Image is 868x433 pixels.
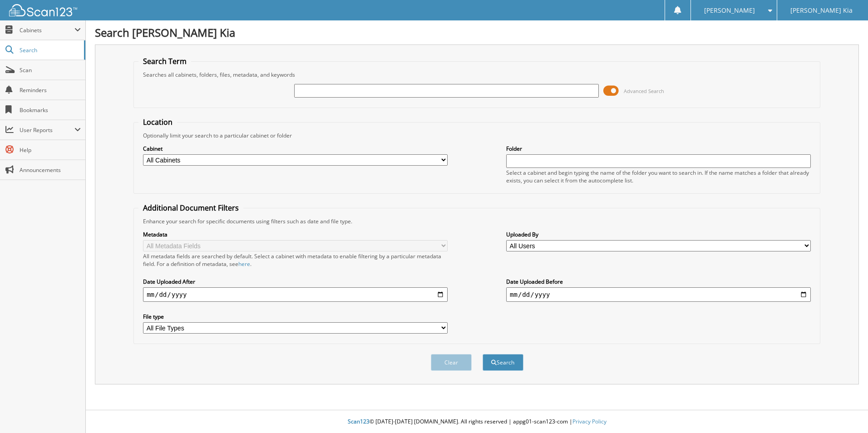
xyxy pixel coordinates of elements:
h1: Search [PERSON_NAME] Kia [95,25,859,40]
img: scan123-logo-white.svg [9,4,77,16]
span: Announcements [20,166,81,174]
div: Enhance your search for specific documents using filters such as date and file type. [138,217,815,225]
span: [PERSON_NAME] Kia [790,8,853,13]
span: Scan123 [348,418,370,425]
button: Search [483,354,523,371]
label: Date Uploaded After [143,278,448,285]
div: All metadata fields are searched by default. Select a cabinet with metadata to enable filtering b... [143,252,448,268]
label: File type [143,313,448,320]
span: Cabinets [20,26,74,34]
legend: Additional Document Filters [138,203,243,213]
span: Reminders [20,86,81,94]
button: Clear [431,354,472,371]
div: Optionally limit your search to a particular cabinet or folder [138,132,815,139]
div: Searches all cabinets, folders, files, metadata, and keywords [138,71,815,79]
legend: Search Term [138,56,191,66]
span: Advanced Search [624,88,664,94]
div: © [DATE]-[DATE] [DOMAIN_NAME]. All rights reserved | appg01-scan123-com | [86,411,868,433]
label: Metadata [143,231,448,238]
input: end [506,287,811,302]
a: Privacy Policy [572,418,607,425]
label: Folder [506,145,811,153]
span: Scan [20,66,81,74]
a: here [238,260,250,268]
input: start [143,287,448,302]
div: Select a cabinet and begin typing the name of the folder you want to search in. If the name match... [506,169,811,184]
span: Bookmarks [20,106,81,114]
span: Search [20,46,79,54]
label: Cabinet [143,145,448,153]
span: User Reports [20,126,74,134]
span: Help [20,146,81,154]
label: Uploaded By [506,231,811,238]
legend: Location [138,117,177,127]
label: Date Uploaded Before [506,278,811,285]
span: [PERSON_NAME] [704,8,755,13]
